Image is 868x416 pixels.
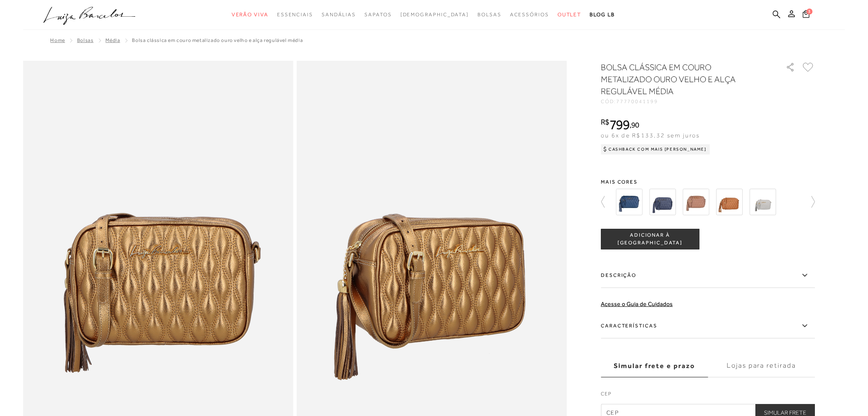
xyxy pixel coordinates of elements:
[601,179,815,184] span: Mais cores
[558,12,582,18] span: Outlet
[601,144,710,155] div: Cashback com Mais [PERSON_NAME]
[106,37,120,43] a: Média
[807,9,813,15] span: 3
[477,7,501,23] a: categoryNavScreenReaderText
[750,189,776,215] img: BOLSA CLÁSSICA EM COURO CINZA ESTANHO E ALÇA REGULÁVEL MÉDIA
[601,118,610,126] i: R$
[400,7,469,23] a: noSubCategoriesText
[683,189,710,215] img: BOLSA CLÁSSICA EM COURO BEGE E ALÇA REGULÁVEL MÉDIA
[632,120,640,129] span: 90
[510,12,549,18] span: Acessórios
[601,314,815,339] label: Características
[601,354,708,377] label: Simular frete e prazo
[601,99,773,104] div: CÓD:
[601,61,762,97] h1: BOLSA CLÁSSICA EM COURO METALIZADO OURO VELHO E ALÇA REGULÁVEL MÉDIA
[716,189,743,215] img: BOLSA CLÁSSICA EM COURO CARAMELO E ALÇA REGULÁVEL MÉDIA
[800,9,812,21] button: 3
[364,12,391,18] span: Sapatos
[602,232,699,247] span: ADICIONAR À [GEOGRAPHIC_DATA]
[232,12,268,18] span: Verão Viva
[616,98,658,104] span: 77770041199
[650,189,676,215] img: BOLSA CLÁSSICA EM COURO AZUL ATLÂNTICO E ALÇA REGULÁVEL MÉDIA
[616,189,643,215] img: BOLSA CLÁSSICA EM COURO AZUL ATLÂNTICO E ALÇA REGULÁVEL MÉDIA
[322,12,356,18] span: Sandálias
[601,229,700,250] button: ADICIONAR À [GEOGRAPHIC_DATA]
[590,12,615,18] span: BLOG LB
[232,7,268,23] a: categoryNavScreenReaderText
[601,300,673,307] a: Acesse o Guia de Cuidados
[51,37,65,43] a: Home
[277,7,313,23] a: categoryNavScreenReaderText
[590,7,615,23] a: BLOG LB
[477,12,501,18] span: Bolsas
[601,132,700,139] span: ou 6x de R$133,32 sem juros
[609,117,629,132] span: 799
[558,7,582,23] a: categoryNavScreenReaderText
[277,12,313,18] span: Essenciais
[708,354,815,377] label: Lojas para retirada
[77,37,94,43] a: Bolsas
[510,7,549,23] a: categoryNavScreenReaderText
[601,390,815,402] label: CEP
[132,37,303,43] span: BOLSA CLÁSSICA EM COURO METALIZADO OURO VELHO E ALÇA REGULÁVEL MÉDIA
[364,7,391,23] a: categoryNavScreenReaderText
[629,121,639,129] i: ,
[322,7,356,23] a: categoryNavScreenReaderText
[400,12,469,18] span: [DEMOGRAPHIC_DATA]
[601,263,815,288] label: Descrição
